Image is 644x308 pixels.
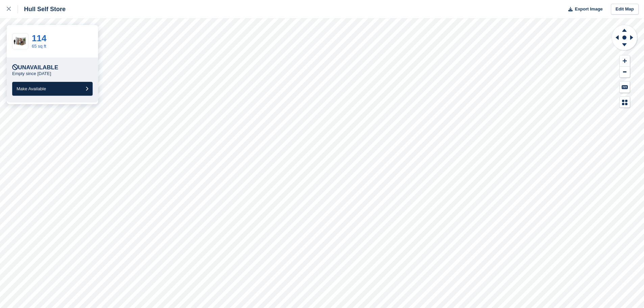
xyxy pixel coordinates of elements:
a: 114 [32,33,46,43]
a: Edit Map [611,4,639,15]
div: Hull Self Store [18,5,66,13]
button: Make Available [12,82,93,96]
div: Unavailable [12,64,58,71]
button: Zoom In [620,55,630,67]
button: Zoom Out [620,67,630,78]
span: Export Image [575,6,602,13]
img: 64-sqft-unit.jpg [13,35,28,47]
span: Make Available [17,86,46,91]
button: Export Image [564,4,603,15]
button: Map Legend [620,97,630,108]
button: Keyboard Shortcuts [620,81,630,93]
a: 65 sq ft [32,44,46,49]
p: Empty since [DATE] [12,71,51,76]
